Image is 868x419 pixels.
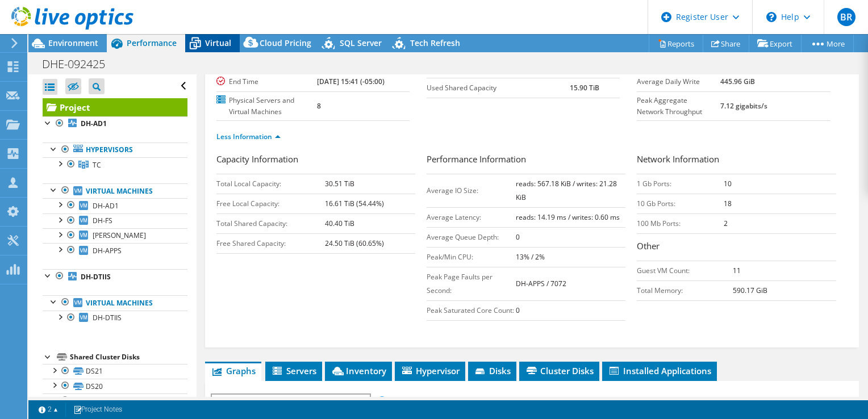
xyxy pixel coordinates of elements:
[400,365,460,376] span: Hypervisor
[733,266,741,275] b: 11
[516,179,617,202] b: reads: 567.18 KiB / writes: 21.28 KiB
[218,395,364,408] span: IOPS
[43,116,187,131] a: DH-AD1
[766,12,777,22] svg: \n
[205,37,231,48] span: Virtual
[427,82,570,94] label: Used Shared Capacity
[516,252,545,262] b: 13% / 2%
[93,216,112,225] span: DH-FS
[516,279,566,288] b: DH-APPS / 7072
[37,58,123,70] h1: DHE-092425
[260,37,311,48] span: Cloud Pricing
[637,280,733,300] td: Total Memory:
[325,219,354,228] b: 40.40 TiB
[317,77,385,86] b: [DATE] 15:41 (-05:00)
[724,219,728,228] b: 2
[427,227,516,247] td: Average Queue Depth:
[43,157,187,172] a: TC
[525,365,594,376] span: Cluster Disks
[649,35,703,52] a: Reports
[427,267,516,300] td: Peak Page Faults per Second:
[724,199,732,208] b: 18
[216,95,318,118] label: Physical Servers and Virtual Machines
[43,143,187,157] a: Hypervisors
[516,212,620,222] b: reads: 14.19 ms / writes: 0.60 ms
[43,393,187,408] a: Data2
[637,153,836,168] h3: Network Information
[801,35,854,52] a: More
[31,403,66,417] a: 2
[43,243,187,258] a: DH-APPS
[325,179,354,188] b: 30.51 TiB
[65,403,130,417] a: Project Notes
[720,101,767,111] b: 7.12 gigabits/s
[724,179,732,188] b: 10
[749,35,802,52] a: Export
[608,365,711,376] span: Installed Applications
[216,132,281,141] a: Less Information
[637,261,733,280] td: Guest VM Count:
[216,76,318,87] label: End Time
[837,8,856,26] span: BR
[216,153,415,168] h3: Capacity Information
[127,37,177,48] span: Performance
[637,76,720,87] label: Average Daily Write
[43,311,187,325] a: DH-DTIIS
[216,174,325,194] td: Total Local Capacity:
[93,160,101,170] span: TC
[516,232,520,242] b: 0
[474,365,511,376] span: Disks
[317,101,321,111] b: 8
[427,174,516,207] td: Average IO Size:
[48,37,98,48] span: Environment
[93,201,119,211] span: DH-AD1
[216,194,325,213] td: Free Local Capacity:
[43,364,187,379] a: DS21
[43,213,187,228] a: DH-FS
[427,153,625,168] h3: Performance Information
[216,233,325,253] td: Free Shared Capacity:
[570,83,599,93] b: 15.90 TiB
[43,198,187,213] a: DH-AD1
[733,286,767,295] b: 590.17 GiB
[325,238,384,248] b: 24.50 TiB (60.65%)
[637,240,836,255] h3: Other
[43,183,187,198] a: Virtual Machines
[81,272,111,282] b: DH-DTIIS
[427,300,516,320] td: Peak Saturated Core Count:
[637,213,723,233] td: 100 Mb Ports:
[93,246,122,255] span: DH-APPS
[427,247,516,267] td: Peak/Min CPU:
[637,174,723,194] td: 1 Gb Ports:
[637,194,723,213] td: 10 Gb Ports:
[427,207,516,227] td: Average Latency:
[43,269,187,284] a: DH-DTIIS
[70,350,187,364] div: Shared Cluster Disks
[43,98,187,116] a: Project
[325,199,384,208] b: 16.61 TiB (54.44%)
[211,365,256,376] span: Graphs
[410,37,460,48] span: Tech Refresh
[720,77,755,86] b: 445.96 GiB
[340,37,382,48] span: SQL Server
[637,95,720,118] label: Peak Aggregate Network Throughput
[93,313,122,322] span: DH-DTIIS
[43,295,187,310] a: Virtual Machines
[216,213,325,233] td: Total Shared Capacity:
[81,119,107,128] b: DH-AD1
[43,379,187,393] a: DS20
[93,231,146,240] span: [PERSON_NAME]
[271,365,316,376] span: Servers
[331,365,386,376] span: Inventory
[703,35,749,52] a: Share
[43,228,187,243] a: [PERSON_NAME]
[516,305,520,315] b: 0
